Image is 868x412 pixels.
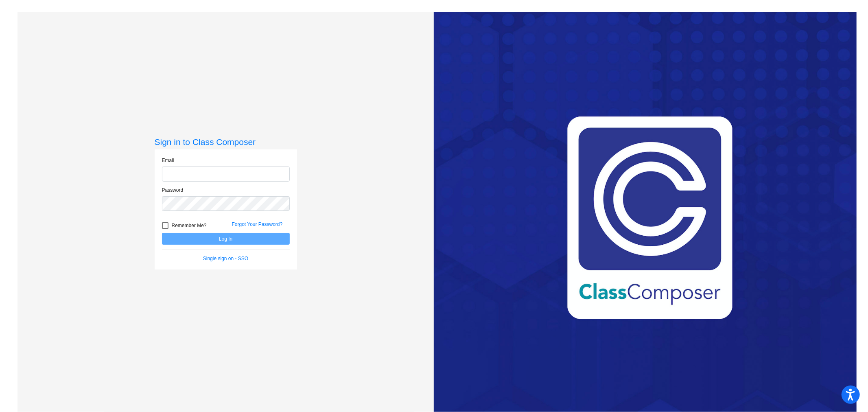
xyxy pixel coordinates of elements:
button: Log In [162,233,290,245]
label: Email [162,157,174,164]
span: Remember Me? [172,221,207,230]
h3: Sign in to Class Composer [155,137,297,147]
a: Forgot Your Password? [232,221,283,227]
label: Password [162,186,184,194]
a: Single sign on - SSO [203,256,248,261]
